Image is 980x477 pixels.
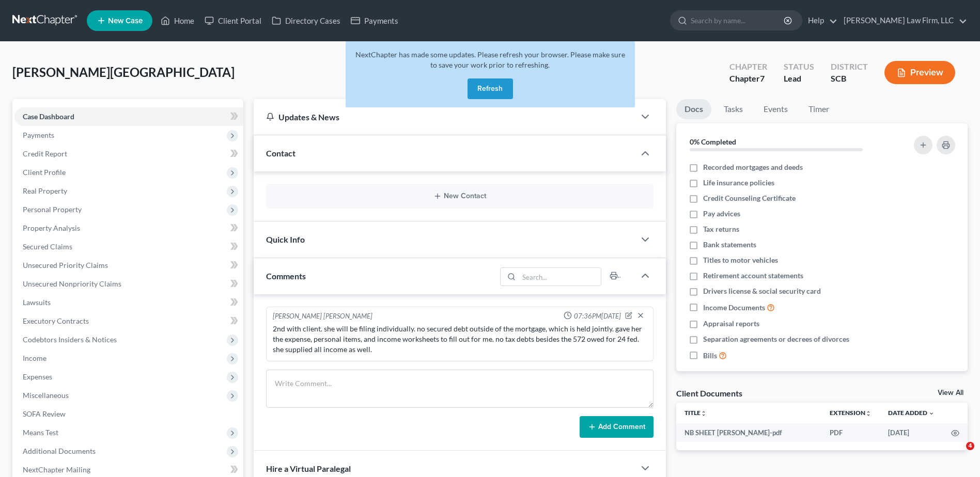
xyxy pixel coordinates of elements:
a: Tasks [715,99,751,119]
button: New Contact [274,192,645,200]
span: 07:36PM[DATE] [574,311,621,321]
span: Titles to motor vehicles [703,255,778,265]
span: Drivers license & social security card [703,286,821,296]
span: Unsecured Priority Claims [23,261,108,269]
span: Credit Counseling Certificate [703,193,796,203]
div: Chapter [729,61,767,73]
span: Pay advices [703,209,740,219]
a: Client Portal [199,11,267,30]
i: expand_more [928,410,935,417]
i: unfold_more [701,410,707,417]
span: Tax returns [703,224,739,234]
a: Unsecured Nonpriority Claims [14,275,243,293]
span: Hire a Virtual Paralegal [266,464,351,473]
span: Payments [23,131,54,139]
span: Income Documents [703,303,765,313]
a: Events [755,99,796,119]
a: Home [155,11,199,30]
span: Secured Claims [23,242,72,251]
a: Credit Report [14,145,243,163]
span: 7 [760,73,765,83]
a: Secured Claims [14,237,243,256]
a: Unsecured Priority Claims [14,256,243,275]
div: SCB [831,73,868,85]
span: Case Dashboard [23,112,74,121]
span: Client Profile [23,168,66,177]
span: Separation agreements or decrees of divorces [703,334,849,344]
span: Real Property [23,186,67,195]
span: Property Analysis [23,224,80,232]
span: New Case [108,17,143,25]
a: [PERSON_NAME] Law Firm, LLC [838,11,967,30]
span: Executory Contracts [23,316,89,325]
span: Bank statements [703,240,756,250]
span: Additional Documents [23,447,96,455]
span: Retirement account statements [703,271,803,281]
span: NextChapter has made some updates. Please refresh your browser. Please make sure to save your wor... [355,50,625,69]
i: unfold_more [865,410,872,417]
span: Comments [266,271,306,281]
a: Executory Contracts [14,312,243,330]
span: SOFA Review [23,409,66,418]
span: Bills [703,351,717,361]
span: Personal Property [23,205,82,214]
td: [DATE] [880,423,943,442]
span: Unsecured Nonpriority Claims [23,279,121,288]
a: Property Analysis [14,219,243,237]
a: Date Added expand_more [888,409,935,417]
a: Docs [676,99,711,119]
a: Help [803,11,837,30]
span: Credit Report [23,149,67,158]
input: Search by name... [691,11,785,30]
a: Case Dashboard [14,107,243,126]
a: Lawsuits [14,293,243,312]
span: Quick Info [266,234,305,244]
td: NB SHEET [PERSON_NAME]-pdf [676,423,821,442]
div: 2nd with client. she will be filing individually. no secured debt outside of the mortgage, which ... [273,324,647,355]
span: Recorded mortgages and deeds [703,162,803,172]
span: Life insurance policies [703,178,774,188]
a: Directory Cases [267,11,346,30]
a: View All [938,389,963,396]
a: SOFA Review [14,405,243,423]
span: NextChapter Mailing [23,465,90,474]
div: Lead [784,73,814,85]
div: Updates & News [266,112,623,122]
a: Extensionunfold_more [830,409,872,417]
a: Titleunfold_more [685,409,707,417]
span: 4 [966,442,974,450]
a: Payments [346,11,403,30]
span: Appraisal reports [703,319,759,329]
div: District [831,61,868,73]
span: Income [23,354,46,362]
div: Status [784,61,814,73]
input: Search... [519,268,601,285]
span: Means Test [23,428,58,437]
span: Contact [266,148,295,158]
div: [PERSON_NAME] [PERSON_NAME] [273,311,372,322]
span: Lawsuits [23,298,51,307]
button: Preview [884,61,955,84]
button: Refresh [468,78,513,99]
button: Add Comment [580,416,654,438]
span: [PERSON_NAME][GEOGRAPHIC_DATA] [12,65,235,79]
div: Chapter [729,73,767,85]
td: PDF [821,423,880,442]
iframe: Intercom live chat [945,442,970,467]
strong: 0% Completed [690,137,736,146]
span: Miscellaneous [23,391,69,400]
span: Codebtors Insiders & Notices [23,335,117,344]
a: Timer [800,99,837,119]
span: Expenses [23,372,52,381]
div: Client Documents [676,388,742,399]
